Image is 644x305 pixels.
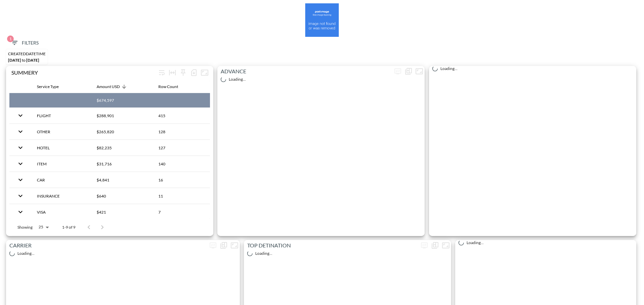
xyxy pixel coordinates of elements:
p: CARRIER [6,241,208,249]
th: OTHER [32,124,91,140]
div: Amount USD [97,83,120,91]
th: $640 [91,188,153,204]
button: Fullscreen [229,240,240,251]
span: [DATE] [DATE] [8,58,39,63]
th: $288,901 [91,108,153,124]
button: Fullscreen [199,67,210,78]
div: Show as… [403,66,414,77]
div: 25 [35,223,51,231]
span: Service Type [37,83,67,91]
button: Fullscreen [414,66,425,77]
th: $82,235 [91,140,153,156]
button: expand row [15,190,26,202]
div: Loading... [221,77,421,82]
button: expand row [15,158,26,169]
th: 140 [153,156,210,172]
th: $674,597 [91,93,153,108]
span: Filters [10,39,39,47]
th: ITEM [32,156,91,172]
button: expand row [15,206,26,218]
div: Loading... [459,240,633,245]
div: Wrap text [156,67,167,78]
th: 415 [153,108,210,124]
th: $4,841 [91,172,153,188]
th: $31,716 [91,156,153,172]
span: Display settings [419,240,430,251]
div: SUMMERY [11,69,156,76]
button: Fullscreen [440,240,451,251]
button: expand row [15,110,26,121]
th: VISA [32,204,91,220]
div: Loading... [432,66,633,71]
p: TOP DETINATION [244,241,419,249]
th: 127 [153,140,210,156]
th: CAR [32,172,91,188]
span: 1 [7,35,14,42]
button: expand row [15,126,26,137]
th: $421 [91,204,153,220]
button: expand row [15,142,26,153]
span: to [22,58,25,63]
div: Show as… [430,240,440,251]
p: 1-9 of 9 [62,224,75,230]
button: 1Filters [8,37,41,49]
th: $265,820 [91,124,153,140]
th: 16 [153,172,210,188]
p: Showing [17,224,33,230]
p: ADVANCE [217,67,392,75]
div: Toggle table layout between fixed and auto (default: auto) [167,67,178,78]
div: Row Count [158,83,178,91]
th: FLIGHT [32,108,91,124]
th: INSURANCE [32,188,91,204]
div: Service Type [37,83,59,91]
th: 128 [153,124,210,140]
th: 11 [153,188,210,204]
div: Show as… [218,240,229,251]
span: Display settings [392,66,403,77]
div: CREATEDDATETIME [8,51,46,56]
img: amsalem-2.png [305,3,339,37]
div: Loading... [9,251,236,256]
span: Row Count [158,83,187,91]
th: HOTEL [32,140,91,156]
button: expand row [15,174,26,185]
div: Sticky left columns: 0 [178,67,189,78]
span: Amount USD [97,83,128,91]
th: 7 [153,204,210,220]
span: Display settings [208,240,218,251]
div: Loading... [247,251,448,256]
